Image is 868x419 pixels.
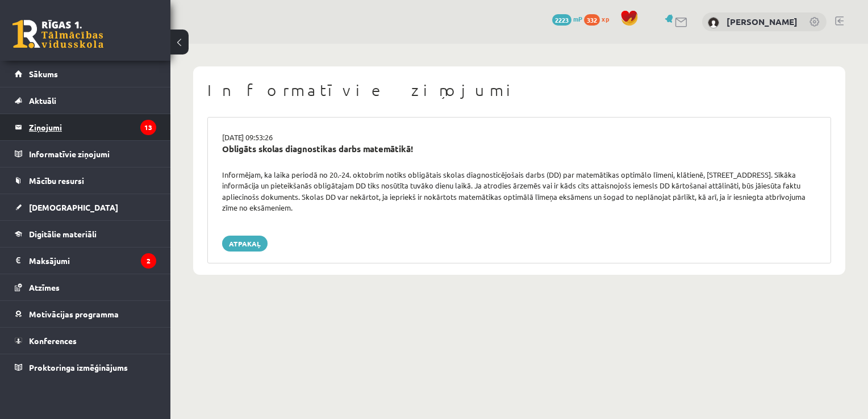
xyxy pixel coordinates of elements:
a: Sākums [15,61,156,87]
span: Konferences [29,336,77,346]
a: Konferences [15,328,156,354]
span: Mācību resursi [29,175,84,186]
span: xp [602,14,609,23]
a: Rīgas 1. Tālmācības vidusskola [12,20,103,48]
div: Informējam, ka laika periodā no 20.-24. oktobrim notiks obligātais skolas diagnosticējošais darbs... [214,169,825,213]
span: Atzīmes [29,282,60,292]
div: Obligāts skolas diagnostikas darbs matemātikā! [222,143,816,156]
img: Daniels Strazds [708,17,719,28]
h1: Informatīvie ziņojumi [207,81,831,100]
div: [DATE] 09:53:26 [214,132,825,143]
span: Aktuāli [29,95,56,106]
span: Digitālie materiāli [29,229,97,239]
a: [DEMOGRAPHIC_DATA] [15,194,156,220]
span: Proktoringa izmēģinājums [29,362,128,372]
i: 2 [141,253,156,269]
a: Atzīmes [15,274,156,300]
a: Maksājumi2 [15,248,156,274]
legend: Ziņojumi [29,114,156,140]
a: 332 xp [584,14,615,23]
span: mP [573,14,582,23]
legend: Maksājumi [29,248,156,274]
span: 332 [584,14,600,26]
a: Motivācijas programma [15,301,156,327]
a: Mācību resursi [15,167,156,194]
a: Ziņojumi13 [15,114,156,140]
a: [PERSON_NAME] [727,16,798,27]
i: 13 [140,120,156,135]
a: Atpakaļ [222,236,268,252]
span: 2223 [552,14,571,26]
a: Digitālie materiāli [15,221,156,247]
a: 2223 mP [552,14,582,23]
span: Motivācijas programma [29,309,119,319]
legend: Informatīvie ziņojumi [29,141,156,167]
a: Informatīvie ziņojumi [15,141,156,167]
span: Sākums [29,69,58,79]
a: Aktuāli [15,87,156,114]
span: [DEMOGRAPHIC_DATA] [29,202,118,212]
a: Proktoringa izmēģinājums [15,354,156,380]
